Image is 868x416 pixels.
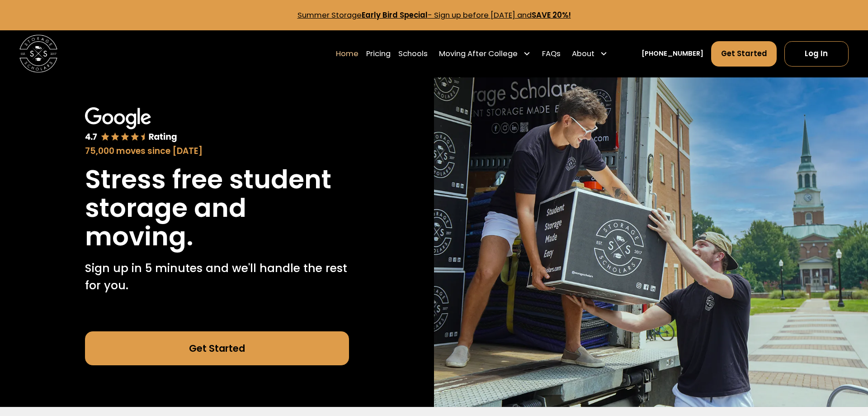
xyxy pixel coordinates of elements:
[434,77,868,407] img: Storage Scholars makes moving and storage easy.
[85,260,349,294] p: Sign up in 5 minutes and we'll handle the rest for you.
[85,107,177,143] img: Google 4.7 star rating
[642,49,703,59] a: [PHONE_NUMBER]
[572,48,594,59] div: About
[439,48,518,59] div: Moving After College
[85,165,349,251] h1: Stress free student storage and moving.
[19,35,57,72] img: Storage Scholars main logo
[366,41,391,67] a: Pricing
[362,10,428,20] strong: Early Bird Special
[85,331,349,365] a: Get Started
[336,41,359,67] a: Home
[542,41,561,67] a: FAQs
[297,10,571,20] a: Summer StorageEarly Bird Special- Sign up before [DATE] andSAVE 20%!
[784,41,849,67] a: Log In
[398,41,428,67] a: Schools
[85,145,349,158] div: 75,000 moves since [DATE]
[711,41,777,67] a: Get Started
[532,10,571,20] strong: SAVE 20%!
